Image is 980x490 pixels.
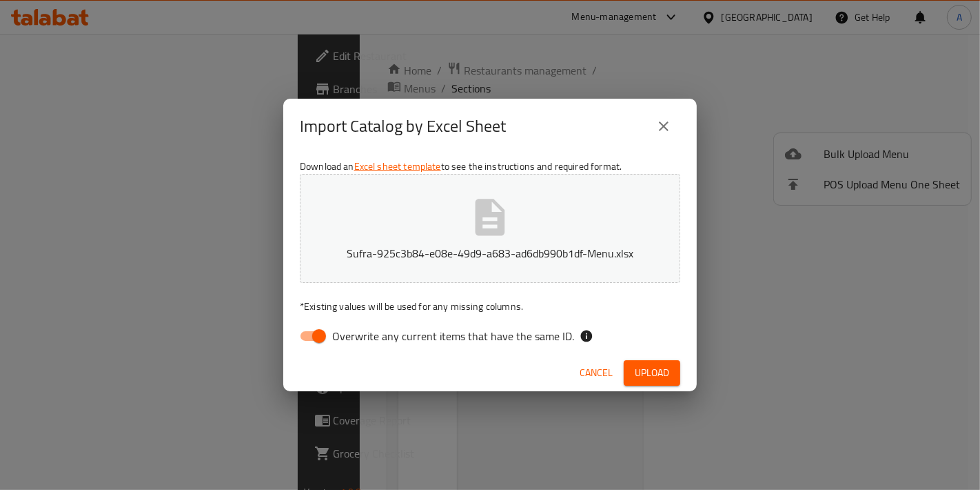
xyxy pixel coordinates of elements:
[574,360,618,386] button: Cancel
[332,328,574,344] span: Overwrite any current items that have the same ID.
[580,364,613,382] span: Cancel
[300,174,680,283] button: Sufra-925c3b84-e08e-49d9-a683-ad6db990b1df-Menu.xlsx
[647,110,680,143] button: close
[300,115,506,137] h2: Import Catalog by Excel Sheet
[321,245,659,262] p: Sufra-925c3b84-e08e-49d9-a683-ad6db990b1df-Menu.xlsx
[624,360,680,386] button: Upload
[580,329,593,343] svg: If the overwrite option isn't selected, then the items that match an existing ID will be ignored ...
[300,300,680,313] p: Existing values will be used for any missing columns.
[635,364,669,382] span: Upload
[283,154,697,354] div: Download an to see the instructions and required format.
[354,157,441,175] a: Excel sheet template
